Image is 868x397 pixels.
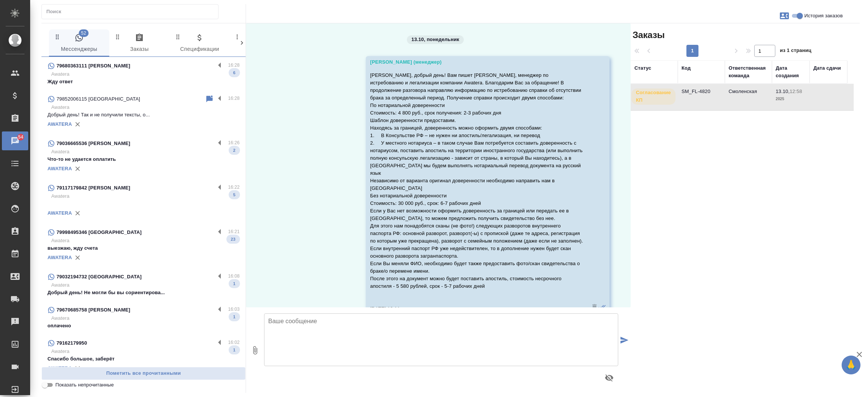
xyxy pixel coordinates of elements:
button: Предпросмотр [600,369,618,387]
button: 🙏 [842,356,860,374]
button: Удалить привязку [72,252,83,263]
svg: Зажми и перетащи, чтобы поменять порядок вкладок [54,33,61,40]
p: [PERSON_NAME], добрый день! Вам пишет [PERSON_NAME], менеджер по истребованию и легализации компа... [370,72,584,290]
p: 79998495346 [GEOGRAPHIC_DATA] [57,229,142,236]
a: AWATERA [47,121,72,127]
div: Дата создания [776,64,806,79]
button: Удалить привязку [72,163,83,174]
div: 79852006115 [GEOGRAPHIC_DATA]16:28AwateraДобрый день! Так и не получили тексты, о...AWATERA [41,90,246,134]
p: 16:28 [228,61,240,69]
button: Пометить все прочитанными [41,367,246,380]
p: 13.10, понедельник [411,36,459,43]
p: 79117179842 [PERSON_NAME] [57,184,130,192]
p: Awatera [51,281,240,289]
p: 16:26 [228,139,240,147]
span: 6 [229,69,240,76]
p: 79680363111 [PERSON_NAME] [57,62,130,70]
a: AWATERA [47,365,72,371]
p: 79162179950 [57,339,87,347]
p: Awatera [51,348,240,355]
div: 79680363111 [PERSON_NAME]16:28AwateraЖду ответ6 [41,57,246,90]
svg: Зажми и перетащи, чтобы поменять порядок вкладок [174,33,182,40]
span: 2 [229,147,240,154]
div: 7916217995016:02AwateraСпасибо большое, заберёт1AWATERA [41,334,246,379]
p: 16:28 [228,95,240,102]
p: Жду ответ [47,78,240,86]
p: Awatera [51,104,240,111]
div: Ответственная команда [729,64,768,79]
div: 79032194732 [GEOGRAPHIC_DATA]16:08AwateraДобрый день! Не могли бы вы сориентирова...1 [41,268,246,301]
span: Мессенджеры [53,33,105,54]
span: 1 [229,280,240,287]
div: Код [682,64,691,72]
button: Удалить привязку [72,208,83,219]
input: Поиск [46,6,218,17]
div: 79117179842 [PERSON_NAME]16:22Awatera5AWATERA [41,179,246,223]
p: Awatera [51,237,240,244]
p: Awatera [51,192,240,200]
p: Добрый день! Не могли бы вы сориентирова... [47,289,240,296]
span: 52 [79,29,89,37]
p: 79036665536 [PERSON_NAME] [57,140,130,147]
p: 79852006115 [GEOGRAPHIC_DATA] [57,95,140,103]
p: Спасибо большое, заберёт [47,355,240,363]
span: История заказов [804,12,843,20]
div: 79036665536 [PERSON_NAME]16:26AwateraЧто-то не удается оплатить2AWATERA [41,134,246,179]
p: 13.10, [776,89,790,94]
a: 54 [2,131,28,150]
p: Awatera [51,315,240,322]
svg: Зажми и перетащи, чтобы поменять порядок вкладок [235,33,242,40]
p: оплачено [47,322,240,330]
span: Клиенты [234,33,286,54]
div: Пометить непрочитанным [205,95,214,104]
p: Согласование КП [636,89,671,104]
p: Добрый день! Так и не получили тексты, о... [47,111,240,119]
td: Смоленская [725,84,772,110]
p: 16:03 [228,305,240,313]
span: Заказы [631,29,665,41]
span: 5 [229,191,240,198]
p: Awatera [51,148,240,156]
p: 16:08 [228,272,240,280]
div: 79998495346 [GEOGRAPHIC_DATA]16:21Awateraвыезжаю, жду счета23AWATERA [41,223,246,268]
div: [DATE] 13:11 [370,305,584,313]
div: 79670685758 [PERSON_NAME]16:03Awateraоплачено1 [41,301,246,334]
span: 1 [229,313,240,321]
button: Заявки [775,7,793,25]
td: SM_FL-4820 [678,84,725,110]
p: Awatera [51,70,240,78]
span: 1 [229,346,240,354]
a: AWATERA [47,166,72,171]
p: 79032194732 [GEOGRAPHIC_DATA] [57,273,142,281]
button: Удалить привязку [72,363,83,374]
span: из 1 страниц [780,46,811,57]
div: Статус [634,64,651,72]
span: Спецификации [174,33,225,54]
p: Что-то не удается оплатить [47,156,240,163]
button: Удалить привязку [72,119,83,130]
a: AWATERA [47,210,72,216]
span: 23 [226,235,240,243]
span: Показать непрочитанные [55,381,114,389]
p: 16:21 [228,228,240,235]
p: выезжаю, жду счета [47,244,240,252]
span: Пометить все прочитанными [46,369,241,378]
span: 🙏 [845,357,857,373]
p: 12:58 [790,89,802,94]
p: 79670685758 [PERSON_NAME] [57,306,130,314]
div: Дата сдачи [813,64,841,72]
div: [PERSON_NAME] (менеджер) [370,58,584,66]
p: 16:02 [228,339,240,346]
p: 2025 [776,95,806,103]
span: 54 [14,133,28,141]
span: Заказы [114,33,165,54]
a: AWATERA [47,255,72,260]
p: 16:22 [228,183,240,191]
